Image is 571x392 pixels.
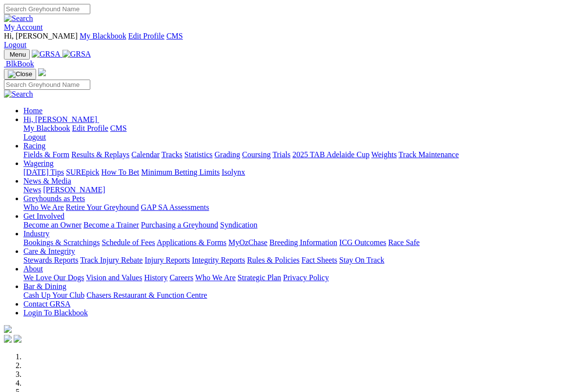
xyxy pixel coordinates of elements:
a: Fact Sheets [302,256,337,264]
a: [DATE] Tips [23,168,64,176]
img: facebook.svg [4,335,12,343]
div: Hi, [PERSON_NAME] [23,124,567,142]
div: Greyhounds as Pets [23,203,567,212]
a: Race Safe [388,238,419,247]
div: News & Media [23,186,567,194]
img: twitter.svg [14,335,21,343]
a: Strategic Plan [238,273,281,282]
a: Rules & Policies [247,256,300,264]
div: My Account [4,32,567,49]
img: logo-grsa-white.png [38,68,46,76]
a: Cash Up Your Club [23,291,84,299]
a: Stay On Track [339,256,384,264]
a: My Account [4,23,43,31]
a: Who We Are [195,273,236,282]
a: Hi, [PERSON_NAME] [23,115,99,124]
a: Home [23,106,42,115]
a: Wagering [23,159,54,167]
div: Industry [23,238,567,247]
a: Become an Owner [23,221,82,229]
img: Search [4,90,33,99]
a: Schedule of Fees [102,238,155,247]
button: Toggle navigation [4,49,30,60]
a: [PERSON_NAME] [43,186,105,194]
a: Greyhounds as Pets [23,194,85,203]
a: Login To Blackbook [23,309,88,317]
img: Search [4,14,33,23]
a: Coursing [242,150,271,159]
a: Track Maintenance [399,150,459,159]
a: Edit Profile [128,32,164,40]
a: 2025 TAB Adelaide Cup [292,150,369,159]
a: Bookings & Scratchings [23,238,100,247]
span: BlkBook [6,60,34,68]
div: Racing [23,150,567,159]
a: Industry [23,229,49,238]
a: Weights [371,150,397,159]
a: Statistics [184,150,213,159]
a: SUREpick [66,168,99,176]
a: Privacy Policy [283,273,329,282]
span: Menu [10,51,26,58]
div: Care & Integrity [23,256,567,265]
a: Isolynx [222,168,245,176]
img: GRSA [62,50,91,59]
img: GRSA [32,50,61,59]
a: How To Bet [102,168,140,176]
a: Breeding Information [269,238,337,247]
a: Syndication [220,221,257,229]
a: Logout [4,41,26,49]
a: Contact GRSA [23,300,70,308]
a: My Blackbook [80,32,126,40]
a: MyOzChase [228,238,267,247]
img: Close [8,70,32,78]
a: BlkBook [4,60,34,68]
a: Calendar [131,150,160,159]
a: Purchasing a Greyhound [141,221,218,229]
a: Care & Integrity [23,247,75,255]
a: Who We Are [23,203,64,211]
a: History [144,273,167,282]
button: Toggle navigation [4,69,36,80]
a: Bar & Dining [23,282,66,290]
a: Injury Reports [144,256,190,264]
a: CMS [110,124,127,132]
div: Bar & Dining [23,291,567,300]
a: About [23,265,43,273]
a: Results & Replays [71,150,129,159]
a: Applications & Forms [157,238,226,247]
div: Wagering [23,168,567,177]
a: My Blackbook [23,124,70,132]
a: We Love Our Dogs [23,273,84,282]
a: Stewards Reports [23,256,78,264]
a: Trials [272,150,290,159]
span: Hi, [PERSON_NAME] [4,32,78,40]
a: News [23,186,41,194]
a: Logout [23,133,46,141]
a: Racing [23,142,45,150]
a: Tracks [162,150,183,159]
a: Integrity Reports [192,256,245,264]
a: Minimum Betting Limits [141,168,220,176]
a: Fields & Form [23,150,69,159]
a: Retire Your Greyhound [66,203,139,211]
a: Vision and Values [86,273,142,282]
a: News & Media [23,177,71,185]
a: ICG Outcomes [339,238,386,247]
input: Search [4,4,90,14]
div: Get Involved [23,221,567,229]
a: GAP SA Assessments [141,203,209,211]
a: Careers [169,273,193,282]
a: Edit Profile [72,124,108,132]
a: Become a Trainer [83,221,139,229]
div: About [23,273,567,282]
a: Chasers Restaurant & Function Centre [86,291,207,299]
span: Hi, [PERSON_NAME] [23,115,97,124]
a: Track Injury Rebate [80,256,143,264]
input: Search [4,80,90,90]
a: CMS [166,32,183,40]
a: Get Involved [23,212,64,220]
img: logo-grsa-white.png [4,325,12,333]
a: Grading [215,150,240,159]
